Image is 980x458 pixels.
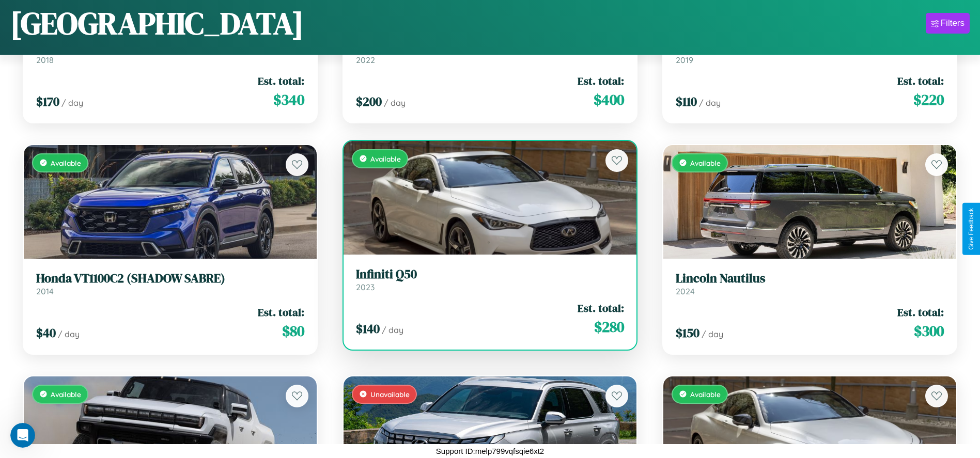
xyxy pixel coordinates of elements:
h3: Lincoln Nautilus [676,271,944,286]
p: Support ID: melp799vqfsqie6xt2 [436,444,544,458]
a: Infiniti Q502023 [356,267,624,292]
span: $ 140 [356,320,380,337]
span: 2018 [36,55,54,65]
span: $ 150 [676,324,699,341]
span: Available [51,390,81,399]
span: / day [699,98,721,108]
h1: [GEOGRAPHIC_DATA] [10,2,304,44]
span: $ 400 [594,89,624,110]
a: Honda VT1100C2 (SHADOW SABRE)2014 [36,271,304,296]
span: 2019 [676,55,693,65]
span: $ 220 [913,89,944,110]
span: Available [51,159,81,167]
h3: Honda VT1100C2 (SHADOW SABRE) [36,271,304,286]
span: Available [690,390,721,399]
span: / day [384,98,406,108]
span: / day [382,325,403,335]
span: 2014 [36,286,54,296]
span: Est. total: [578,301,624,315]
span: $ 200 [356,93,382,110]
span: / day [61,98,83,108]
span: $ 110 [676,93,697,110]
span: Est. total: [258,305,304,320]
span: $ 280 [594,317,624,337]
span: 2024 [676,286,695,296]
span: $ 40 [36,324,56,341]
span: / day [702,329,723,339]
iframe: Intercom live chat [10,423,35,448]
span: / day [58,329,80,339]
span: 2023 [356,282,375,292]
span: Est. total: [258,73,304,88]
span: Available [690,159,721,167]
span: Est. total: [578,73,624,88]
a: Lincoln Nautilus2024 [676,271,944,296]
span: Est. total: [897,73,944,88]
div: Filters [941,18,965,28]
span: Unavailable [370,390,410,399]
span: Est. total: [897,305,944,320]
span: $ 300 [914,321,944,341]
button: Filters [926,13,970,34]
span: $ 340 [273,89,304,110]
span: $ 170 [36,93,59,110]
span: 2022 [356,55,375,65]
span: Available [370,154,401,163]
span: $ 80 [282,321,304,341]
h3: Infiniti Q50 [356,267,624,282]
div: Give Feedback [968,208,975,250]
